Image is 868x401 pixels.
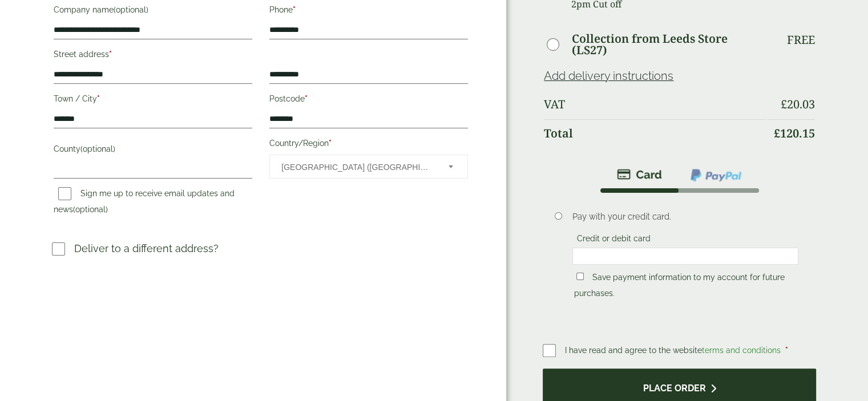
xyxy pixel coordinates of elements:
a: terms and conditions [702,346,781,355]
label: Postcode [269,91,468,110]
label: Street address [54,46,252,66]
abbr: required [329,139,332,148]
abbr: required [109,50,112,59]
span: (optional) [80,144,115,153]
th: VAT [544,91,766,118]
span: United Kingdom (UK) [281,155,433,179]
span: I have read and agree to the website [565,346,783,355]
p: Pay with your credit card. [572,210,798,223]
p: Deliver to a different address? [74,241,219,256]
span: (optional) [114,5,148,14]
label: Company name [54,2,252,21]
label: Save payment information to my account for future purchases. [574,273,785,301]
img: ppcp-gateway.png [689,168,742,183]
abbr: required [305,94,308,103]
th: Total [544,119,766,147]
a: Add delivery instructions [544,69,673,83]
label: Collection from Leeds Store (LS27) [572,33,766,56]
label: Credit or debit card [572,234,655,246]
label: Sign me up to receive email updates and news [54,189,235,217]
img: stripe.png [617,168,662,181]
span: (optional) [73,205,108,214]
span: Country/Region [269,155,468,179]
abbr: required [97,94,100,103]
label: Town / City [54,91,252,110]
bdi: 120.15 [774,125,815,141]
abbr: required [293,5,296,14]
span: £ [781,96,787,112]
bdi: 20.03 [781,96,815,112]
label: Phone [269,2,468,21]
p: Free [787,33,815,47]
abbr: required [785,346,788,355]
input: Sign me up to receive email updates and news(optional) [58,187,71,200]
iframe: Secure card payment input frame [576,251,795,261]
label: Country/Region [269,135,468,155]
label: County [54,141,252,160]
span: £ [774,125,780,141]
